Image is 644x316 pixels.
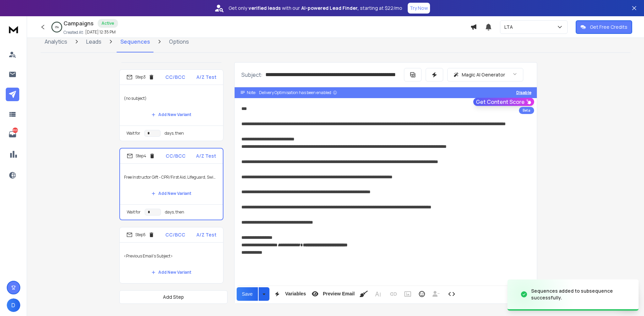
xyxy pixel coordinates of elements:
[165,131,184,136] p: days, then
[387,287,400,301] button: Insert Link (⌘K)
[590,24,627,30] p: Get Free Credits
[229,5,402,12] p: Get only with our starting at $22/mo
[7,298,20,312] button: D
[237,287,258,301] button: Save
[124,89,219,108] p: (no subject)
[372,287,384,301] button: More Text
[126,131,140,136] p: Wait for
[85,29,116,35] p: [DATE] 12:35 PM
[55,25,59,29] p: 0 %
[169,38,189,46] p: Options
[127,209,141,215] p: Wait for
[86,38,101,46] p: Leads
[196,153,216,159] p: A/Z Test
[98,19,118,28] div: Active
[126,232,154,238] div: Step 5
[196,74,216,81] p: A/Z Test
[241,71,263,79] p: Subject:
[6,128,19,141] a: 855
[41,31,71,52] a: Analytics
[284,291,307,297] span: Variables
[119,290,228,304] button: Add Step
[165,209,184,215] p: days, then
[259,90,337,95] div: Delivery Optimisation has been enabled
[146,187,197,200] button: Add New Variant
[507,274,575,315] img: image
[64,30,84,35] p: Created At:
[119,148,223,220] li: Step4CC/BCCA/Z TestFree Instructor Gift - CPR/First Aid, Lifeguard, Swim InstructorAdd New Varian...
[576,20,632,34] button: Get Free Credits
[516,90,531,95] button: Disable
[120,38,150,46] p: Sequences
[519,107,534,114] div: Beta
[146,108,197,121] button: Add New Variant
[116,31,154,52] a: Sequences
[410,5,428,12] p: Try Now
[401,287,414,301] button: Insert Image (⌘P)
[531,288,630,301] div: Sequences added to subsequence successfully.
[82,31,105,52] a: Leads
[408,3,430,14] button: Try Now
[119,69,223,141] li: Step3CC/BCCA/Z Test(no subject)Add New VariantWait fordays, then
[473,98,534,106] button: Get Content Score
[196,231,216,238] p: A/Z Test
[447,68,523,82] button: Magic AI Generator
[165,74,185,81] p: CC/BCC
[126,74,154,80] div: Step 3
[13,128,18,133] p: 855
[504,24,516,30] p: LTA
[271,287,307,301] button: Variables
[124,247,219,266] p: <Previous Email's Subject>
[165,31,193,52] a: Options
[124,168,219,187] p: Free Instructor Gift - CPR/First Aid, Lifeguard, Swim Instructor
[166,153,186,159] p: CC/BCC
[309,287,356,301] button: Preview Email
[119,227,223,284] li: Step5CC/BCCA/Z Test<Previous Email's Subject>Add New Variant
[445,287,458,301] button: Code View
[7,23,20,36] img: logo
[462,71,505,78] p: Magic AI Generator
[146,266,197,279] button: Add New Variant
[45,38,67,46] p: Analytics
[127,153,155,159] div: Step 4
[165,231,185,238] p: CC/BCC
[430,287,443,301] button: Insert Unsubscribe Link
[321,291,356,297] span: Preview Email
[247,90,256,95] span: Note:
[301,5,359,12] strong: AI-powered Lead Finder,
[64,19,94,27] h1: Campaigns
[248,5,281,12] strong: verified leads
